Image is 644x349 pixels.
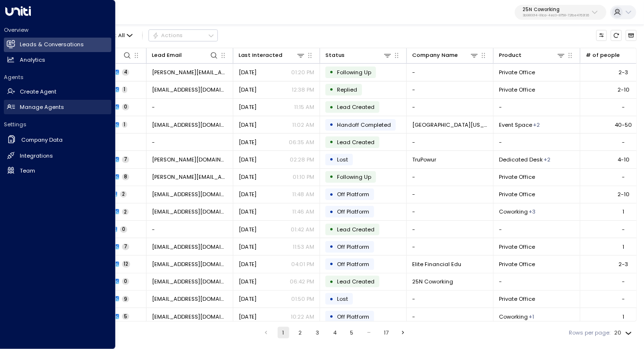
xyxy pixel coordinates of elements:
h2: Analytics [20,56,45,64]
td: - [407,99,494,116]
td: - [407,169,494,186]
div: 2-3 [619,260,629,268]
span: Sep 30, 2025 [239,313,256,321]
nav: pagination navigation [260,327,410,338]
label: Rows per page: [569,329,611,337]
span: Handoff Completed [337,121,391,129]
p: 02:28 PM [290,156,314,163]
span: Replied [337,86,357,94]
span: katie.poole@data-axle.com [152,68,228,76]
p: 11:53 AM [293,243,314,251]
div: 2-3 [619,68,629,76]
span: 5 [122,313,129,320]
td: - [494,221,580,238]
button: Go to page 3 [312,327,323,338]
span: 1 [122,121,127,128]
span: adesh1106@gmail.com [152,313,228,321]
p: 01:20 PM [291,68,314,76]
h2: Overview [4,26,111,34]
a: Manage Agents [4,100,111,114]
span: Sep 30, 2025 [239,278,256,285]
h2: Agents [4,73,111,81]
p: 11:48 AM [292,190,314,198]
button: Go to next page [398,327,409,338]
div: • [330,257,334,270]
td: - [147,134,233,150]
span: Off Platform [337,208,369,215]
div: Last Interacted [239,51,282,60]
a: Create Agent [4,85,111,99]
div: 1 [623,313,625,321]
span: 0 [122,104,129,110]
p: 04:01 PM [291,260,314,268]
p: 06:35 AM [289,138,314,146]
div: - [622,295,625,303]
span: Oct 07, 2025 [239,243,256,251]
div: • [330,170,334,183]
button: Go to page 5 [346,327,358,338]
div: Actions [152,32,183,39]
h2: Leads & Conversations [20,40,84,49]
span: Yesterday [239,103,256,111]
span: 9 [122,296,129,303]
p: 12:38 PM [292,86,314,94]
button: Actions [148,29,218,41]
span: 4 [122,69,129,76]
span: Oct 10, 2025 [239,156,256,163]
span: Private Office [499,68,535,76]
h2: Manage Agents [20,103,64,111]
div: … [363,327,375,338]
span: Refresh [611,30,622,41]
span: Event Space [499,121,532,129]
div: • [330,188,334,201]
span: Yesterday [239,68,256,76]
p: 3b9800f4-81ca-4ec0-8758-72fbe4763f36 [523,13,589,17]
div: Lead Email [152,51,182,60]
h2: Company Data [21,136,63,144]
span: 0 [120,226,127,233]
p: 11:02 AM [292,121,314,129]
span: 25N Coworking [412,278,453,285]
div: 20 [615,327,634,339]
span: ed@elitefinancialedu.com [152,260,228,268]
span: devinpagan@yahoo.com [152,86,228,94]
div: 40-50 [615,121,632,129]
h2: Create Agent [20,88,56,96]
span: Oct 06, 2025 [239,260,256,268]
div: Meeting Room,Meeting Room / Event Space [533,121,540,129]
span: Dedicated Desk [499,156,543,163]
span: Following Up [337,173,371,181]
td: - [407,81,494,98]
div: • [330,205,334,218]
a: Company Data [4,132,111,148]
p: 01:42 AM [291,226,314,233]
td: - [407,308,494,325]
div: Product [499,51,565,60]
button: Archived Leads [626,30,637,41]
h2: Settings [4,121,111,128]
td: - [407,238,494,255]
span: Yesterday [239,86,256,94]
a: Analytics [4,53,111,67]
td: - [494,273,580,290]
span: 7 [122,243,129,250]
span: allison.fox@trupowur.net [152,156,228,163]
div: 2-10 [617,190,630,198]
button: Go to page 17 [380,327,392,338]
span: Sep 30, 2025 [239,295,256,303]
div: • [330,66,334,79]
a: Leads & Conversations [4,38,111,52]
span: 1 [122,86,127,93]
td: - [407,134,494,150]
span: rschmit@niu.edu [152,121,228,129]
td: - [407,221,494,238]
td: - [147,99,233,116]
div: Dedicated Desk,Private Office,Virtual Office [529,208,536,215]
div: • [330,240,334,253]
span: Off Platform [337,313,369,321]
div: • [330,118,334,131]
div: Button group with a nested menu [148,29,218,41]
span: Following Up [337,68,371,76]
a: Integrations [4,148,111,163]
div: Product [499,51,522,60]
